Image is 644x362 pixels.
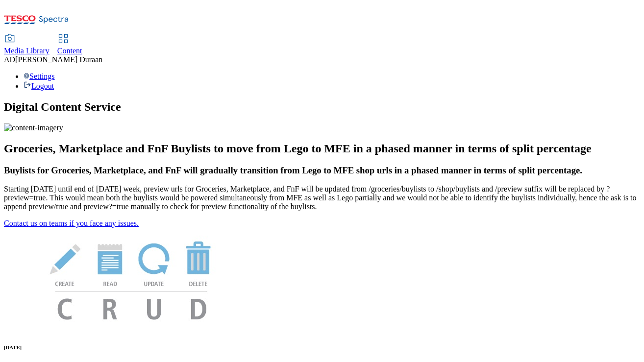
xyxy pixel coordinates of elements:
[4,219,139,227] a: Contact us on teams if you face any issues.
[4,142,640,155] h2: Groceries, Marketplace and FnF Buylists to move from Lego to MFE in a phased manner in terms of s...
[4,55,15,64] span: AD
[4,100,640,114] h1: Digital Content Service
[4,185,640,211] p: Starting [DATE] until end of [DATE] week, preview urls for Groceries, Marketplace, and FnF will b...
[4,123,63,132] img: content-imagery
[24,82,54,90] a: Logout
[57,35,82,55] a: Content
[4,35,50,55] a: Media Library
[4,47,50,55] span: Media Library
[4,228,259,330] img: News Image
[4,165,640,176] h3: Buylists for Groceries, Marketplace, and FnF will gradually transition from Lego to MFE shop urls...
[24,72,55,80] a: Settings
[4,344,640,350] h6: [DATE]
[15,55,102,64] span: [PERSON_NAME] Duraan
[57,47,82,55] span: Content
